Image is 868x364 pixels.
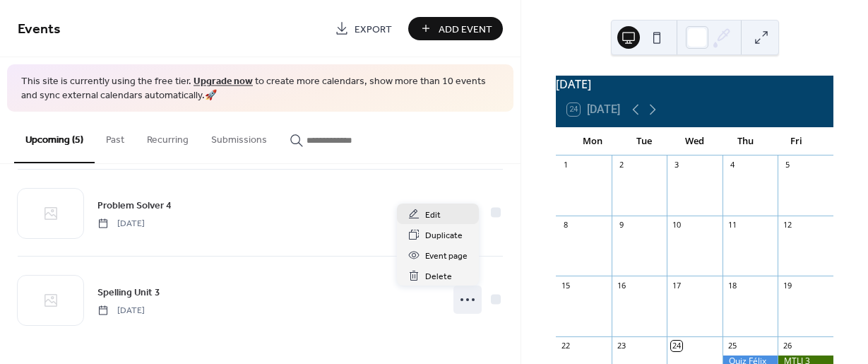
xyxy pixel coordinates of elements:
div: 1 [560,160,571,170]
a: Spelling Unit 3 [97,284,160,300]
button: Upcoming (5) [14,112,95,163]
div: 25 [727,341,737,351]
span: Edit [425,208,441,223]
div: Mon [567,127,618,155]
span: Spelling Unit 3 [97,285,160,300]
div: 23 [616,341,626,351]
span: Event page [425,249,468,264]
span: Export [355,22,392,37]
div: 17 [671,280,682,290]
div: Fri [771,127,822,155]
span: Delete [425,269,452,284]
span: This site is currently using the free tier. to create more calendars, show more than 10 events an... [21,75,499,102]
span: Events [18,16,61,43]
div: 10 [671,220,682,230]
div: 16 [616,280,626,290]
div: 11 [727,220,737,230]
span: [DATE] [97,217,145,230]
button: Past [95,112,136,162]
span: Problem Solver 4 [97,198,172,213]
span: [DATE] [97,304,145,317]
div: 26 [782,341,792,351]
div: 12 [782,220,792,230]
div: 15 [560,280,571,290]
div: 24 [671,341,682,351]
div: 8 [560,220,571,230]
span: Add Event [439,22,492,37]
span: Duplicate [425,228,463,243]
a: Export [324,17,403,40]
div: 4 [727,160,737,170]
a: Upgrade now [194,72,253,91]
div: Thu [720,127,771,155]
div: [DATE] [556,76,833,93]
div: 3 [671,160,682,170]
div: 5 [782,160,792,170]
div: Tue [619,127,670,155]
button: Recurring [136,112,200,162]
div: 19 [782,280,792,290]
a: Problem Solver 4 [97,197,172,213]
div: Wed [670,127,720,155]
div: 22 [560,341,571,351]
div: 2 [616,160,626,170]
button: Submissions [200,112,278,162]
button: Add Event [408,17,503,40]
div: 9 [616,220,626,230]
div: 18 [727,280,737,290]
